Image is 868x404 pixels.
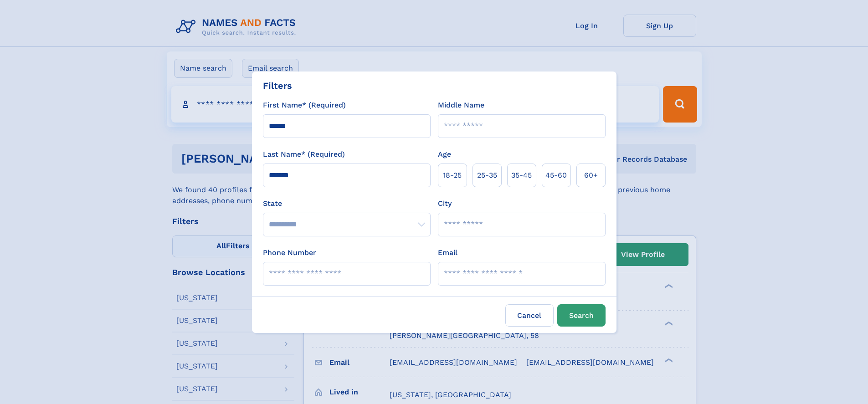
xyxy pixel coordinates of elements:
[438,247,457,258] label: Email
[443,170,462,181] span: 18‑25
[263,149,345,160] label: Last Name* (Required)
[511,170,532,181] span: 35‑45
[263,198,431,209] label: State
[557,304,606,327] button: Search
[545,170,567,181] span: 45‑60
[263,247,316,258] label: Phone Number
[584,170,598,181] span: 60+
[263,100,346,111] label: First Name* (Required)
[263,79,292,92] div: Filters
[438,149,451,160] label: Age
[477,170,497,181] span: 25‑35
[505,304,554,327] label: Cancel
[438,198,452,209] label: City
[438,100,484,111] label: Middle Name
